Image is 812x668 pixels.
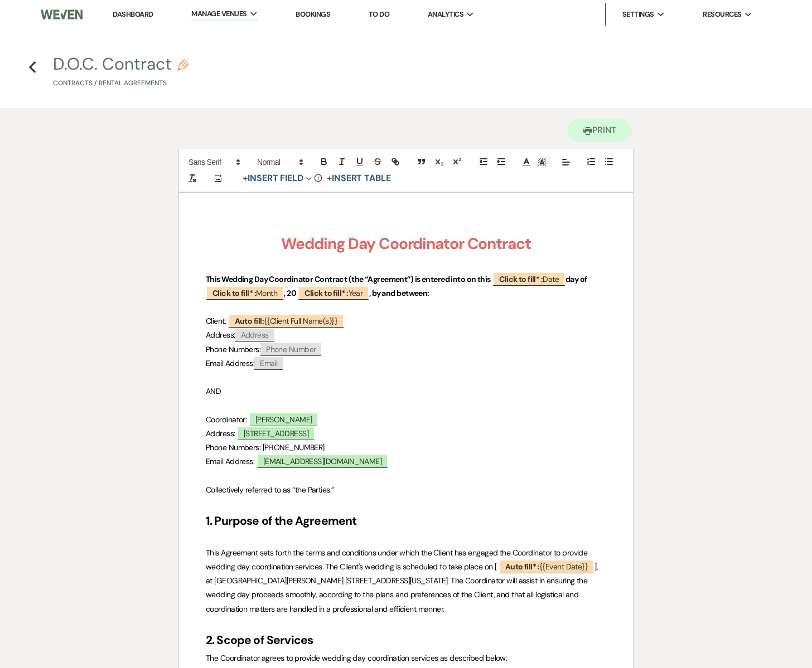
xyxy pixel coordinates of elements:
[260,343,321,356] span: Phone Number
[252,155,307,169] span: Header Formats
[281,233,530,254] strong: Wedding Day Coordinator Contract
[191,8,246,19] span: Manage Venues
[206,548,589,572] span: This Agreement sets forth the terms and conditions under which the Client has engaged the Coordin...
[249,412,319,426] span: [PERSON_NAME]
[206,358,254,368] span: Email Address:
[206,632,313,648] strong: 2. Scope of Services
[622,9,654,20] span: Settings
[428,9,463,20] span: Analytics
[206,415,246,425] span: Coordinator:
[499,274,543,284] b: Click to fill* :
[206,653,507,663] span: The Coordinator agrees to provide wedding day coordination services as described below:
[206,562,600,614] span: ], at [GEOGRAPHIC_DATA][PERSON_NAME] [STREET_ADDRESS][US_STATE]. The Coordinator will assist in e...
[113,9,153,19] a: Dashboard
[499,559,594,573] span: {{Event Date}}
[257,454,388,468] span: [EMAIL_ADDRESS][DOMAIN_NAME]
[534,155,550,169] span: Text Background Color
[235,329,274,342] span: Address
[41,3,83,26] img: Weven Logo
[568,119,632,142] button: Print
[237,426,315,440] span: [STREET_ADDRESS]
[206,442,325,452] span: Phone Numbers: [PHONE_NUMBER]
[254,357,283,370] span: Email
[284,288,296,298] strong: , 20
[206,330,235,340] span: Address:
[492,272,565,286] span: Date
[296,9,330,19] a: Bookings
[235,316,264,326] b: Auto fill:
[206,485,333,495] span: Collectively referred to as “the Parties.”
[228,314,345,328] span: {{Client Full Name(s)}}
[369,9,389,19] a: To Do
[206,286,284,300] span: Month
[327,174,332,183] span: +
[206,456,254,466] span: Email Address:
[323,172,395,185] button: +Insert Table
[565,274,587,284] strong: day of
[206,386,221,396] span: AND
[206,513,356,529] strong: 1. Purpose of the Agreement
[703,9,741,20] span: Resources
[304,288,348,298] b: Click to fill* :
[519,155,534,169] span: Text Color
[206,274,491,284] strong: This Wedding Day Coordinator Contract (the “Agreement”) is entered into on this
[298,286,369,300] span: Year
[53,78,188,89] p: Contracts / Rental Agreements
[558,155,574,169] span: Alignment
[243,174,248,183] span: +
[206,428,235,438] span: Address:
[206,344,260,354] span: Phone Numbers:
[369,288,429,298] strong: , by and between:
[53,56,188,89] button: D.O.C. ContractContracts / Rental Agreements
[206,316,226,326] span: Client:
[505,562,539,572] b: Auto fill* :
[212,288,256,298] b: Click to fill* :
[239,172,316,185] button: Insert Field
